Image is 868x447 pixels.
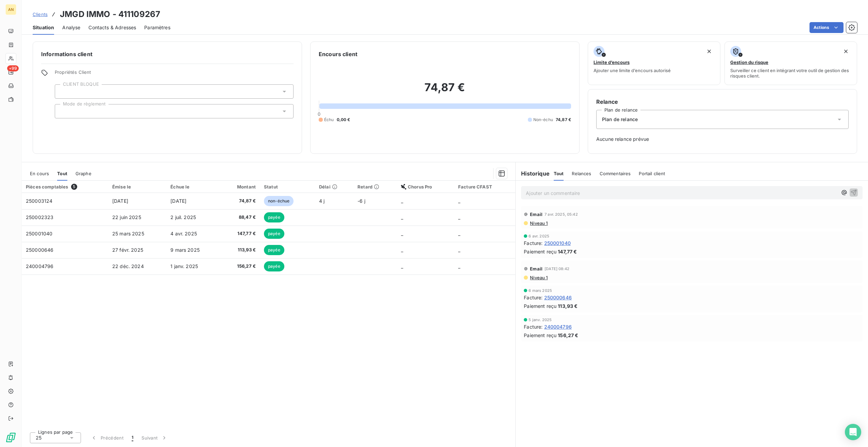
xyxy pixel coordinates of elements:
button: Actions [809,22,844,33]
span: 5 [71,184,77,190]
span: Non-échu [533,117,553,123]
span: 250000646 [26,247,53,253]
h6: Historique [516,169,550,178]
span: _ [458,247,460,253]
span: 0 [318,111,320,117]
span: Email [530,266,542,271]
input: Ajouter une valeur [61,88,66,95]
span: Commentaires [600,171,631,176]
span: _ [458,263,460,269]
span: [DATE] [112,198,128,204]
span: Ajouter une limite d’encours autorisé [594,68,671,73]
span: 74,87 € [556,117,571,123]
span: 113,93 € [558,302,578,310]
span: _ [401,214,403,220]
div: Open Intercom Messenger [845,424,861,440]
span: 250001040 [26,231,52,236]
span: 6 avr. 2025 [529,234,549,238]
button: Suivant [137,431,172,445]
span: Échu [324,117,334,123]
span: Gestion du risque [730,60,768,65]
h6: Relance [596,98,849,106]
div: Délai [319,184,349,189]
span: Situation [33,24,54,31]
span: Facture : [524,239,542,247]
span: En cours [30,171,49,176]
span: 250003124 [26,198,52,204]
div: AN [5,4,16,15]
span: Graphe [76,171,91,176]
span: Tout [554,171,564,176]
button: Limite d’encoursAjouter une limite d’encours autorisé [588,42,720,85]
span: [DATE] [170,198,186,204]
span: 5 janv. 2025 [529,318,552,322]
div: Facture CFAST [458,184,511,189]
div: Émise le [112,184,162,189]
span: Limite d’encours [594,60,630,65]
span: Contacts & Adresses [88,24,136,31]
span: Aucune relance prévue [596,136,849,143]
span: Analyse [62,24,80,31]
span: 113,93 € [225,247,256,253]
span: _ [458,214,460,220]
span: Surveiller ce client en intégrant votre outil de gestion des risques client. [730,68,851,79]
h3: JMGD IMMO - 411109267 [60,8,160,20]
span: Facture : [524,294,542,301]
span: payée [264,261,284,271]
span: 250001040 [544,239,571,247]
span: 7 avr. 2025, 05:42 [545,212,578,216]
span: 22 juin 2025 [112,214,141,220]
h6: Informations client [41,50,294,58]
span: 4 avr. 2025 [170,231,197,236]
span: 2 juil. 2025 [170,214,196,220]
span: 9 mars 2025 [170,247,200,253]
span: _ [401,247,403,253]
span: 0,00 € [337,117,350,123]
span: Paiement reçu [524,332,556,339]
div: Pièces comptables [26,184,104,190]
span: 74,87 € [225,198,256,204]
span: Relances [572,171,591,176]
span: _ [401,198,403,204]
div: Retard [357,184,393,189]
span: Niveau 1 [529,220,548,226]
span: 147,77 € [558,248,577,255]
h2: 74,87 € [319,81,571,101]
span: Plan de relance [602,116,638,123]
span: 240004796 [26,263,53,269]
span: 1 janv. 2025 [170,263,198,269]
button: 1 [128,431,137,445]
span: 240004796 [544,323,572,330]
div: Statut [264,184,311,189]
span: -6 j [357,198,365,204]
span: _ [458,231,460,236]
span: _ [458,198,460,204]
span: 250000646 [544,294,572,301]
span: Facture : [524,323,542,330]
span: 147,77 € [225,230,256,237]
span: Paiement reçu [524,248,556,255]
h6: Encours client [319,50,357,58]
span: 4 j [319,198,324,204]
span: 27 févr. 2025 [112,247,143,253]
span: Paiement reçu [524,302,556,310]
span: Tout [57,171,67,176]
span: 88,47 € [225,214,256,221]
span: +99 [7,65,19,71]
div: Échue le [170,184,217,189]
input: Ajouter une valeur [61,108,66,114]
span: payée [264,245,284,255]
img: Logo LeanPay [5,432,16,443]
div: Montant [225,184,256,189]
a: Clients [33,11,48,18]
span: 250002323 [26,214,53,220]
span: Clients [33,12,48,17]
span: 6 mars 2025 [529,288,552,293]
span: 25 [36,434,41,441]
span: 156,27 € [558,332,578,339]
span: 25 mars 2025 [112,231,144,236]
span: _ [401,231,403,236]
div: Chorus Pro [401,184,450,189]
span: Paramètres [144,24,170,31]
span: Niveau 1 [529,275,548,280]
